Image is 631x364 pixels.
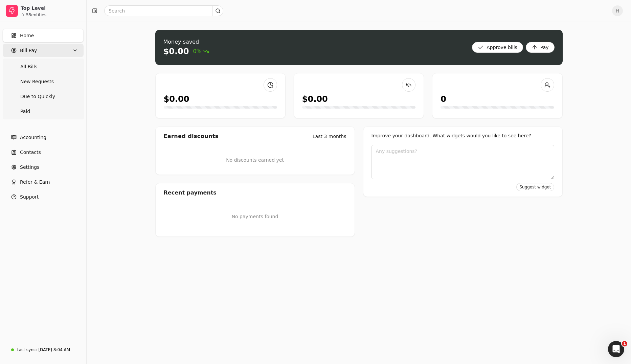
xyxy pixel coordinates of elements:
[516,183,554,191] button: Suggest widget
[472,42,523,53] button: Approve bills
[3,131,84,144] a: Accounting
[3,145,84,159] a: Contacts
[20,164,39,171] span: Settings
[302,93,328,105] div: $0.00
[38,347,70,353] div: [DATE] 8:04 AM
[164,132,219,140] div: Earned discounts
[163,38,209,46] div: Money saved
[20,63,37,70] span: All Bills
[3,175,84,189] button: Refer & Earn
[4,60,82,73] a: All Bills
[20,32,34,39] span: Home
[4,105,82,118] a: Paid
[156,183,355,202] div: Recent payments
[164,93,189,105] div: $0.00
[20,149,41,156] span: Contacts
[20,47,37,54] span: Bill Pay
[20,93,55,100] span: Due to Quickly
[3,190,84,204] button: Support
[226,146,284,175] div: No discounts earned yet
[20,78,54,85] span: New Requests
[526,42,555,53] button: Pay
[3,344,84,356] a: Last sync:[DATE] 8:04 AM
[20,179,50,186] span: Refer & Earn
[4,90,82,103] a: Due to Quickly
[622,341,627,346] span: 1
[612,5,623,16] button: H
[3,44,84,57] button: Bill Pay
[26,13,46,17] div: 55 entities
[104,5,223,16] input: Search
[17,347,37,353] div: Last sync:
[193,47,209,55] span: 0%
[163,46,189,57] div: $0.00
[3,160,84,174] a: Settings
[20,108,30,115] span: Paid
[21,5,81,12] div: Top Level
[441,93,446,105] div: 0
[3,29,84,42] a: Home
[608,341,624,357] iframe: Intercom live chat
[371,132,554,139] div: Improve your dashboard. What widgets would you like to see here?
[20,194,39,201] span: Support
[4,75,82,88] a: New Requests
[20,134,46,141] span: Accounting
[313,133,346,140] div: Last 3 months
[164,213,346,220] p: No payments found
